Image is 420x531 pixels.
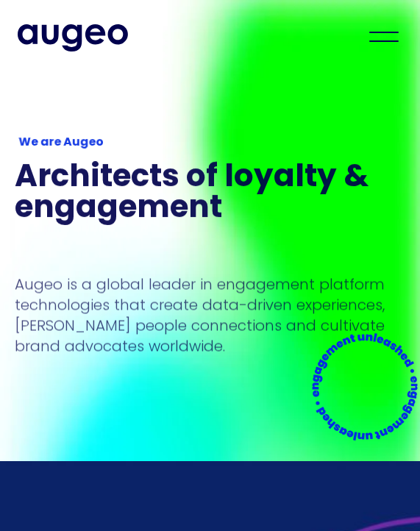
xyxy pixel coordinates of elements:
[10,24,128,52] a: home
[18,134,401,152] div: We are Augeo
[15,163,405,225] h1: Architects of loyalty & engagement
[358,21,410,53] div: menu
[15,274,405,356] p: Augeo is a global leader in engagement platform technologies that create data-driven experiences,...
[18,24,128,52] img: Augeo's full logo in midnight blue.
[310,332,420,442] img: Circle of text that says Engagement Unleashed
